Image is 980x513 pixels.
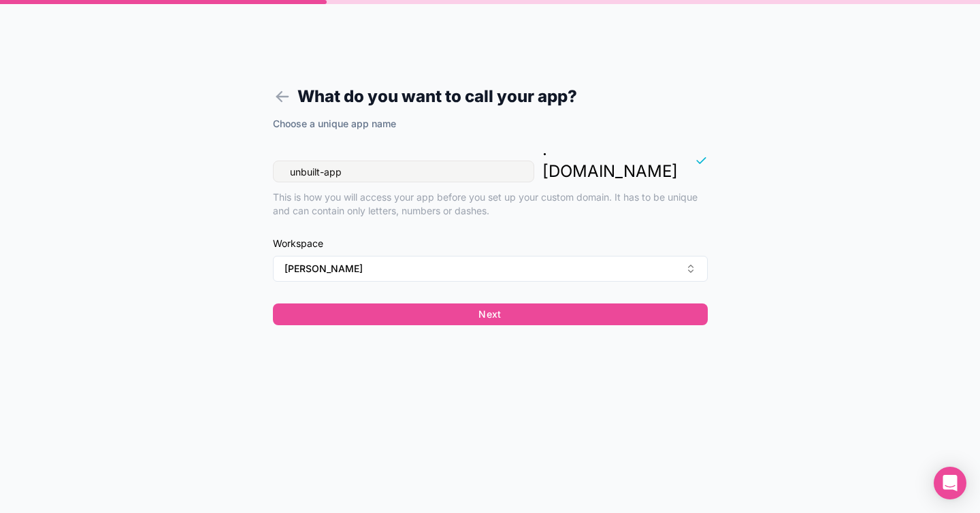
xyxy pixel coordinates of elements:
h1: What do you want to call your app? [273,84,708,109]
button: Next [273,303,708,325]
p: This is how you will access your app before you set up your custom domain. It has to be unique an... [273,191,708,218]
p: . [DOMAIN_NAME] [542,139,678,182]
label: Choose a unique app name [273,117,396,131]
div: Open Intercom Messenger [934,467,966,499]
button: Select Button [273,256,708,282]
span: [PERSON_NAME] [284,262,363,276]
span: Workspace [273,237,708,250]
input: unbuilt [273,161,534,182]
